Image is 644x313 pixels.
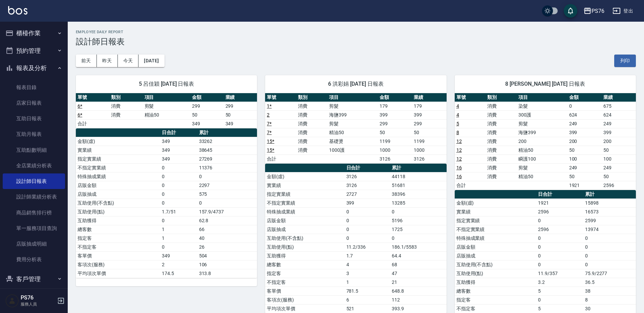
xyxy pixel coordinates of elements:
td: 0 [536,234,583,243]
td: 2599 [583,216,636,225]
td: 3 [345,269,390,278]
a: 全店業績分析表 [3,158,65,173]
td: 399 [567,128,602,137]
td: 特殊抽成業績 [455,234,536,243]
td: 624 [602,110,636,119]
td: 0 [390,234,446,243]
button: 今天 [118,55,139,67]
td: 消費 [486,163,517,172]
th: 類別 [109,93,143,102]
a: 12 [456,147,462,153]
td: 186.1/5583 [390,243,446,251]
a: 8 [456,130,459,135]
td: 合計 [265,154,296,163]
td: 互助獲得 [76,216,160,225]
td: 1.7 [345,251,390,260]
td: 1921 [536,199,583,207]
td: 客項次(服務) [265,295,344,304]
a: 互助日報表 [3,111,65,126]
td: 互助使用(不含點) [76,199,160,207]
td: 0 [345,216,390,225]
td: 5 [536,304,583,313]
td: 38645 [197,146,257,154]
td: 300護 [517,110,567,119]
td: 店販金額 [455,243,536,251]
td: 47 [390,269,446,278]
td: 消費 [486,110,517,119]
td: 不指定實業績 [265,199,344,207]
td: 249 [602,119,636,128]
table: a dense table [455,93,636,190]
td: 648.8 [390,287,446,295]
td: 1199 [412,137,446,146]
td: 66 [197,225,257,234]
td: 299 [224,102,257,110]
td: 64.4 [390,251,446,260]
td: 624 [567,110,602,119]
td: 互助獲得 [265,251,344,260]
td: 106 [197,260,257,269]
td: 0 [345,225,390,234]
td: 50 [567,146,602,154]
td: 0 [160,243,197,251]
td: 6 [345,295,390,304]
a: 互助月報表 [3,126,65,142]
td: 1 [345,278,390,287]
a: 4 [456,103,459,109]
h5: PS76 [21,294,55,301]
td: 11.9/357 [536,269,583,278]
td: 399 [602,128,636,137]
td: 消費 [296,128,327,137]
td: 金額(虛) [455,199,536,207]
table: a dense table [76,128,257,278]
td: 349 [190,119,224,128]
td: 521 [345,304,390,313]
td: 平均項次單價 [76,269,160,278]
td: 客單價 [76,251,160,260]
a: 互助點數明細 [3,142,65,158]
td: 消費 [296,137,327,146]
td: 0 [160,216,197,225]
button: 昨天 [97,55,118,67]
td: 3.2 [536,278,583,287]
td: 不指定客 [76,243,160,251]
button: 櫃檯作業 [3,24,65,42]
td: 75.9/2277 [583,269,636,278]
a: 16 [456,174,462,179]
a: 店販抽成明細 [3,236,65,252]
td: 50 [224,110,257,119]
td: 8 [583,295,636,304]
td: 指定客 [76,234,160,243]
td: 179 [378,102,412,110]
td: 不指定實業績 [455,225,536,234]
th: 金額 [190,93,224,102]
td: 0 [390,207,446,216]
button: 登出 [610,5,636,17]
h2: Employee Daily Report [76,30,636,34]
td: 50 [602,172,636,181]
th: 項目 [327,93,378,102]
td: 157.9/4737 [197,207,257,216]
td: 249 [567,163,602,172]
td: 2596 [602,181,636,190]
td: 349 [224,119,257,128]
td: 249 [602,163,636,172]
td: 249 [567,119,602,128]
a: 設計師日報表 [3,173,65,189]
td: 2297 [197,181,257,190]
td: 50 [602,146,636,154]
td: 不指定客 [265,278,344,287]
th: 類別 [296,93,327,102]
td: 指定客 [265,269,344,278]
td: 實業績 [265,181,344,190]
td: 40 [197,234,257,243]
td: 0 [536,251,583,260]
th: 類別 [486,93,517,102]
td: 精油50 [327,128,378,137]
td: 2 [160,260,197,269]
button: 預約管理 [3,42,65,60]
td: 3126 [345,172,390,181]
td: 金額(虛) [76,137,160,146]
button: 商品管理 [3,288,65,305]
td: 36.5 [583,278,636,287]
